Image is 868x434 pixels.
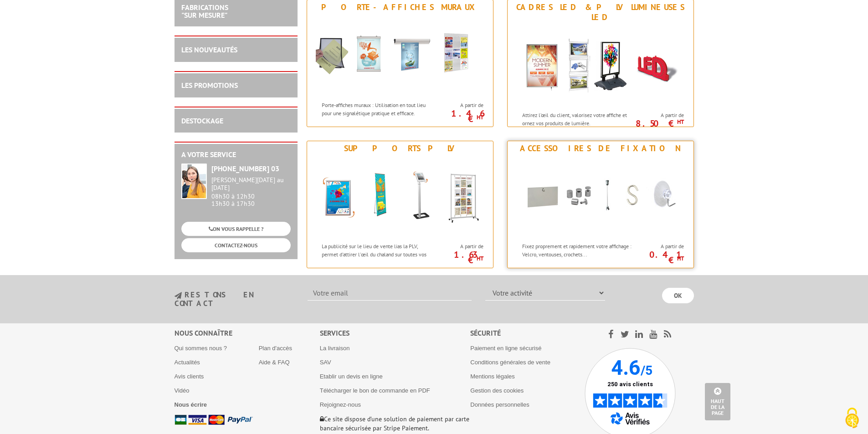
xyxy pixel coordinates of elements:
[470,345,541,352] a: Paiement en ligne sécurisé
[322,242,435,266] p: La publicité sur le lieu de vente lias la PLV, permet d'attirer l'œil du chaland sur toutes vos c...
[470,373,515,380] a: Mentions légales
[705,383,730,420] a: Haut de la page
[175,387,190,394] a: Vidéo
[470,401,529,408] a: Données personnelles
[637,243,684,250] span: A partir de
[181,151,291,159] h2: A votre service
[320,328,471,338] div: Services
[633,252,684,263] p: 0.41 €
[437,243,483,250] span: A partir de
[516,156,685,238] img: Accessoires de fixation
[432,111,483,122] p: 1.46 €
[316,15,484,97] img: Porte-affiches muraux
[211,164,279,173] strong: [PHONE_NUMBER] 03
[633,121,684,126] p: 8.50 €
[320,414,471,433] p: Ce site dispose d’une solution de paiement par carte bancaire sécurisée par Stripe Paiement.
[181,3,228,20] a: FABRICATIONS"Sur Mesure"
[211,176,291,208] div: 08h30 à 12h30 13h30 à 17h30
[308,285,472,301] input: Votre email
[470,328,585,338] div: Sécurité
[181,81,238,90] a: LES PROMOTIONS
[841,407,863,429] img: Cookies (fenêtre modale)
[181,222,291,236] a: ON VOUS RAPPELLE ?
[175,292,182,300] img: newsletter.jpg
[175,291,294,307] h3: restons en contact
[470,359,550,366] a: Conditions générales de vente
[470,387,524,394] a: Gestion des cookies
[320,373,383,380] a: Etablir un devis en ligne
[175,373,204,380] a: Avis clients
[836,403,868,434] button: Cookies (fenêtre modale)
[309,143,491,153] div: Supports PLV
[181,238,291,252] a: CONTACTEZ-NOUS
[522,111,635,127] p: Attirez l’œil du client, valorisez votre affiche et ornez vos produits de lumière.
[510,2,691,22] div: Cadres LED & PLV lumineuses LED
[320,387,430,394] a: Télécharger le bon de commande en PDF
[320,345,350,352] a: La livraison
[181,45,237,54] a: LES NOUVEAUTÉS
[320,359,331,366] a: SAV
[677,118,684,126] sup: HT
[322,101,435,117] p: Porte-affiches muraux : Utilisation en tout lieu pour une signalétique pratique et efficace.
[181,116,223,125] a: DESTOCKAGE
[637,112,684,119] span: A partir de
[507,141,694,268] a: Accessoires de fixation Accessoires de fixation Fixez proprement et rapidement votre affichage : ...
[662,288,694,303] input: OK
[175,328,320,338] div: Nous connaître
[516,25,685,107] img: Cadres LED & PLV lumineuses LED
[309,2,491,12] div: Porte-affiches muraux
[522,242,635,258] p: Fixez proprement et rapidement votre affichage : Velcro, ventouses, crochets...
[175,401,207,408] a: Nous écrire
[307,141,493,268] a: Supports PLV Supports PLV La publicité sur le lieu de vente lias la PLV, permet d'attirer l'œil d...
[259,345,292,352] a: Plan d'accès
[211,176,291,192] div: [PERSON_NAME][DATE] au [DATE]
[259,359,290,366] a: Aide & FAQ
[316,156,484,238] img: Supports PLV
[677,255,684,262] sup: HT
[181,163,207,199] img: widget-service.jpg
[175,345,227,352] a: Qui sommes nous ?
[320,401,361,408] a: Rejoignez-nous
[510,143,691,153] div: Accessoires de fixation
[437,102,483,109] span: A partir de
[477,255,483,262] sup: HT
[432,252,483,263] p: 1.63 €
[175,359,200,366] a: Actualités
[477,113,483,121] sup: HT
